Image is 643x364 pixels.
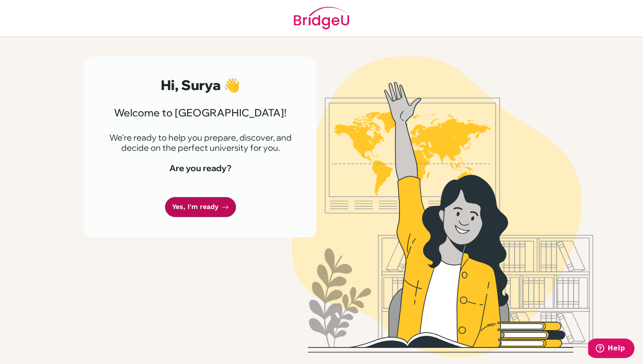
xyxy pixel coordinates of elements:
[105,163,296,173] h4: Are you ready?
[588,339,634,360] iframe: Opens a widget where you can find more information
[105,77,296,93] h2: Hi, Surya 👋
[105,107,296,119] h3: Welcome to [GEOGRAPHIC_DATA]!
[105,133,296,153] p: We're ready to help you prepare, discover, and decide on the perfect university for you.
[165,197,236,217] a: Yes, I'm ready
